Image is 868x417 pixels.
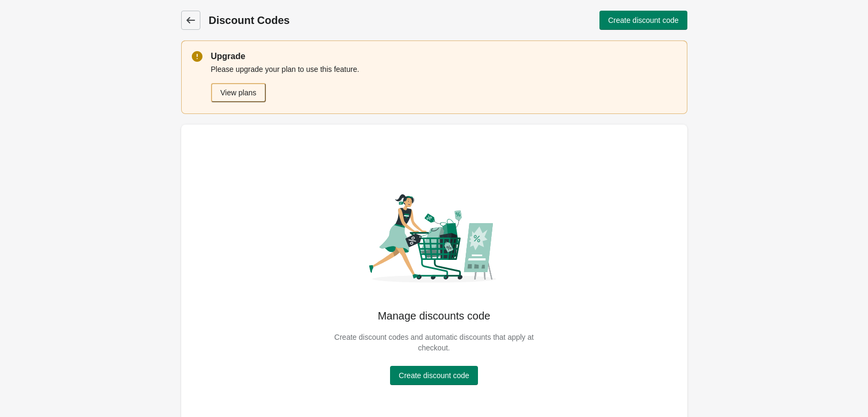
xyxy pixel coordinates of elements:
p: Please upgrade your plan to use this feature. [211,64,677,75]
p: Manage discounts code [328,308,541,323]
p: Create discount codes and automatic discounts that apply at checkout. [328,332,541,353]
button: Create discount code [599,11,687,30]
h1: Discount Codes [209,13,436,28]
span: Create discount code [399,371,469,380]
button: View plans [211,83,266,102]
p: Upgrade [211,50,677,63]
button: Create discount code [390,366,477,385]
span: Create discount code [608,16,678,24]
a: Dashboard [181,11,200,30]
